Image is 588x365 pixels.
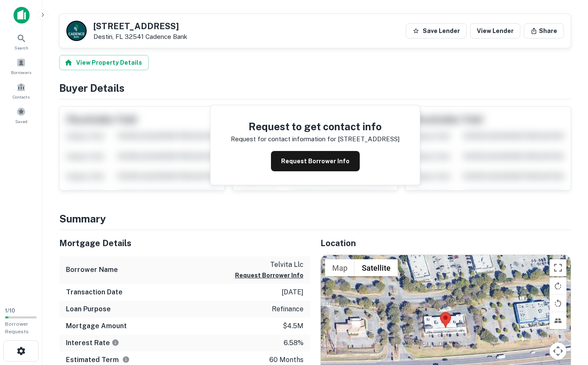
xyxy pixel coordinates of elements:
span: 1 / 10 [5,307,15,314]
p: [DATE] [282,287,304,297]
h6: Mortgage Amount [66,321,127,331]
p: Request for contact information for [231,134,336,144]
p: 6.58% [284,338,304,348]
svg: Term is based on a standard schedule for this type of loan. [122,356,130,363]
a: Search [3,30,40,53]
a: Borrowers [3,55,40,77]
p: refinance [272,304,304,314]
p: Destin, FL 32541 [93,33,187,41]
h6: Estimated Term [66,355,130,365]
span: Saved [15,118,27,125]
p: telvita llc [235,260,304,270]
button: Share [524,23,564,38]
span: Search [14,44,28,51]
button: Map camera controls [550,343,566,360]
h6: Borrower Name [66,265,118,275]
h5: [STREET_ADDRESS] [93,22,187,30]
h6: Loan Purpose [66,304,111,314]
button: Rotate map clockwise [550,277,566,294]
svg: The interest rates displayed on the website are for informational purposes only and may be report... [112,339,119,346]
button: Save Lender [406,23,467,38]
span: Borrower Requests [5,321,29,335]
iframe: Chat Widget [546,297,588,338]
a: Saved [3,104,40,126]
p: 60 months [269,355,304,365]
h4: Request to get contact info [231,119,399,134]
p: $4.5m [283,321,304,331]
button: Request Borrower Info [271,151,360,171]
a: Cadence Bank [145,33,187,40]
button: Show street map [325,259,355,276]
button: Show satellite imagery [355,259,398,276]
button: Request Borrower Info [235,270,304,280]
button: Toggle fullscreen view [550,259,566,276]
h4: Buyer Details [59,80,571,96]
a: Contacts [3,79,40,102]
h5: Mortgage Details [59,237,310,250]
h5: Location [320,237,572,250]
h6: Transaction Date [66,287,123,297]
span: Borrowers [11,69,31,76]
img: capitalize-icon.png [14,7,30,24]
h4: Summary [59,211,571,226]
h6: Interest Rate [66,338,119,348]
span: Contacts [13,93,30,100]
p: [STREET_ADDRESS] [338,134,399,144]
button: Rotate map counterclockwise [550,295,566,312]
button: View Property Details [59,55,149,70]
a: View Lender [470,23,520,38]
